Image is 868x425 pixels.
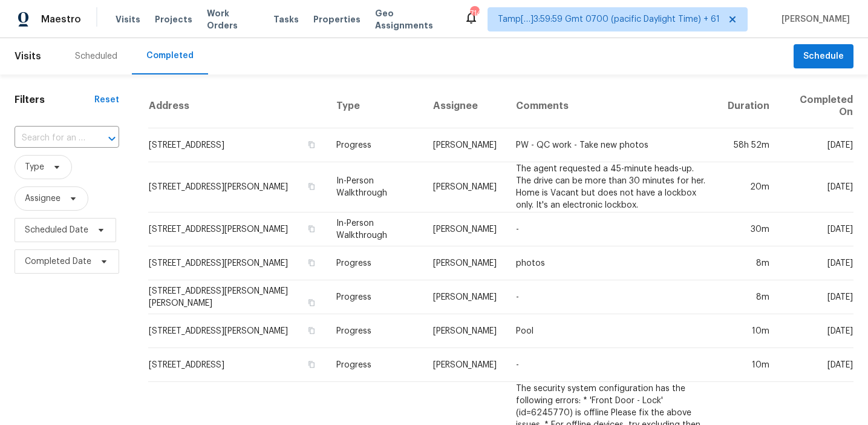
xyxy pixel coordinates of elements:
[779,84,853,128] th: Completed On
[718,84,779,128] th: Duration
[15,94,94,106] h1: Filters
[306,223,317,234] button: Copy Address
[779,280,853,314] td: [DATE]
[327,246,423,280] td: Progress
[306,359,317,370] button: Copy Address
[718,162,779,212] td: 20m
[25,193,60,205] span: Assignee
[794,44,853,69] button: Schedule
[75,50,117,62] div: Scheduled
[718,128,779,162] td: 58h 52m
[327,162,423,212] td: In-Person Walkthrough
[273,15,299,24] span: Tasks
[306,139,317,150] button: Copy Address
[423,84,506,128] th: Assignee
[423,128,506,162] td: [PERSON_NAME]
[779,212,853,246] td: [DATE]
[718,348,779,382] td: 10m
[506,128,718,162] td: PW - QC work - Take new photos
[25,224,88,236] span: Scheduled Date
[779,348,853,382] td: [DATE]
[779,162,853,212] td: [DATE]
[155,13,192,25] span: Projects
[718,314,779,348] td: 10m
[25,161,44,173] span: Type
[506,348,718,382] td: -
[506,280,718,314] td: -
[506,84,718,128] th: Comments
[506,162,718,212] td: The agent requested a 45-minute heads-up. The drive can be more than 30 minutes for her. Home is ...
[777,13,850,25] span: [PERSON_NAME]
[506,212,718,246] td: -
[146,50,194,62] div: Completed
[470,7,478,19] div: 714
[148,84,327,128] th: Address
[148,246,327,280] td: [STREET_ADDRESS][PERSON_NAME]
[306,297,317,308] button: Copy Address
[327,348,423,382] td: Progress
[718,212,779,246] td: 30m
[718,246,779,280] td: 8m
[116,13,140,25] span: Visits
[306,181,317,192] button: Copy Address
[423,246,506,280] td: [PERSON_NAME]
[148,348,327,382] td: [STREET_ADDRESS]
[148,280,327,314] td: [STREET_ADDRESS][PERSON_NAME][PERSON_NAME]
[803,49,844,64] span: Schedule
[423,162,506,212] td: [PERSON_NAME]
[15,129,85,148] input: Search for an address...
[327,314,423,348] td: Progress
[207,7,259,31] span: Work Orders
[313,13,361,25] span: Properties
[41,13,81,25] span: Maestro
[25,255,91,268] span: Completed Date
[423,212,506,246] td: [PERSON_NAME]
[148,314,327,348] td: [STREET_ADDRESS][PERSON_NAME]
[306,257,317,268] button: Copy Address
[103,130,120,147] button: Open
[148,212,327,246] td: [STREET_ADDRESS][PERSON_NAME]
[375,7,449,31] span: Geo Assignments
[423,348,506,382] td: [PERSON_NAME]
[148,128,327,162] td: [STREET_ADDRESS]
[779,314,853,348] td: [DATE]
[779,246,853,280] td: [DATE]
[423,280,506,314] td: [PERSON_NAME]
[506,314,718,348] td: Pool
[327,84,423,128] th: Type
[423,314,506,348] td: [PERSON_NAME]
[327,280,423,314] td: Progress
[94,94,119,106] div: Reset
[498,13,720,25] span: Tamp[…]3:59:59 Gmt 0700 (pacific Daylight Time) + 61
[306,325,317,336] button: Copy Address
[148,162,327,212] td: [STREET_ADDRESS][PERSON_NAME]
[779,128,853,162] td: [DATE]
[718,280,779,314] td: 8m
[327,212,423,246] td: In-Person Walkthrough
[15,43,41,70] span: Visits
[506,246,718,280] td: photos
[327,128,423,162] td: Progress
